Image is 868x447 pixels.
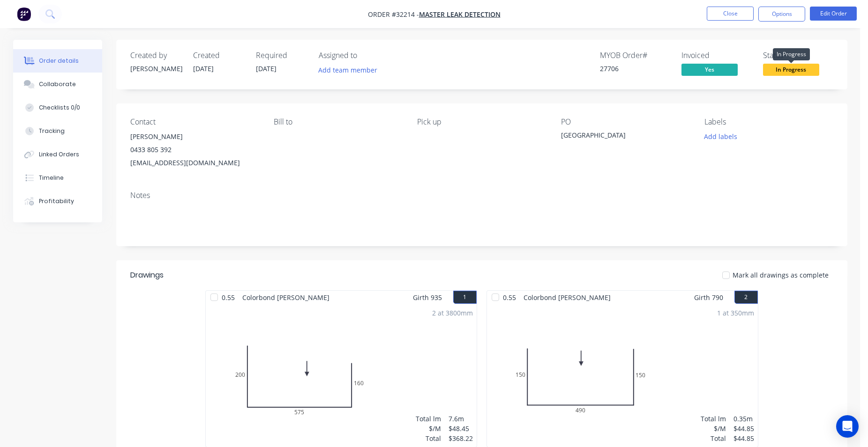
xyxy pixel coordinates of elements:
button: Checklists 0/0 [13,96,102,119]
span: Colorbond [PERSON_NAME] [520,291,614,304]
span: Order #32214 - [368,10,419,19]
span: Girth 790 [694,291,723,304]
button: Add team member [319,64,382,76]
div: $44.85 [733,433,754,443]
div: 27706 [600,64,670,73]
div: 7.6m [449,414,473,424]
div: $/M [701,424,726,433]
div: Order details [39,57,79,65]
span: Yes [681,64,738,75]
span: In Progress [763,64,819,75]
span: Girth 935 [413,291,442,304]
div: Notes [130,191,833,200]
button: Order details [13,49,102,73]
div: MYOB Order # [600,51,670,60]
span: [DATE] [193,64,214,73]
div: Open Intercom Messenger [836,415,859,438]
div: Total [416,433,441,443]
div: Contact [130,117,259,126]
button: 2 [734,291,758,304]
div: 0433 805 392 [130,143,259,156]
div: Tracking [39,127,65,135]
div: 01504901501 at 350mmTotal lm$/MTotal0.35m$44.85$44.85 [487,304,758,447]
div: Labels [704,117,833,126]
div: In Progress [773,48,810,60]
div: Timeline [39,174,64,182]
div: Invoiced [681,51,752,60]
div: Created by [130,51,182,60]
button: 1 [453,291,477,304]
div: $/M [416,424,441,433]
div: Required [256,51,307,60]
button: Options [758,7,805,22]
button: Collaborate [13,73,102,96]
button: Close [707,7,754,21]
div: $48.45 [449,424,473,433]
div: Assigned to [319,51,412,60]
div: Total [701,433,726,443]
img: Factory [17,7,31,21]
div: [EMAIL_ADDRESS][DOMAIN_NAME] [130,156,259,169]
a: MASTER LEAK DETECTION [419,10,501,19]
span: [DATE] [256,64,277,73]
div: 02005751602 at 3800mmTotal lm$/MTotal7.6m$48.45$368.22 [206,304,477,447]
span: 0.55 [499,291,520,304]
div: Total lm [701,414,726,424]
div: Bill to [274,117,402,126]
div: Created [193,51,245,60]
button: Timeline [13,166,102,190]
div: Drawings [130,270,164,281]
button: Tracking [13,119,102,143]
button: Edit Order [810,7,857,21]
div: $368.22 [449,433,473,443]
div: [PERSON_NAME] [130,64,182,73]
button: In Progress [763,64,819,78]
div: 0.35m [733,414,754,424]
div: [PERSON_NAME] [130,130,259,143]
div: Linked Orders [39,150,79,159]
div: [PERSON_NAME]0433 805 392[EMAIL_ADDRESS][DOMAIN_NAME] [130,130,259,169]
div: Checklists 0/0 [39,103,80,112]
div: PO [561,117,689,126]
div: Total lm [416,414,441,424]
div: Collaborate [39,80,76,88]
span: 0.55 [218,291,239,304]
span: Mark all drawings as complete [733,270,829,280]
div: $44.85 [733,424,754,433]
button: Add labels [699,130,742,143]
button: Add team member [313,64,382,76]
div: Pick up [417,117,546,126]
div: 2 at 3800mm [432,308,473,318]
div: Status [763,51,833,60]
button: Linked Orders [13,143,102,166]
span: Colorbond [PERSON_NAME] [239,291,333,304]
div: Profitability [39,197,74,205]
button: Profitability [13,190,102,213]
div: 1 at 350mm [717,308,754,318]
div: [GEOGRAPHIC_DATA] [561,130,678,143]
